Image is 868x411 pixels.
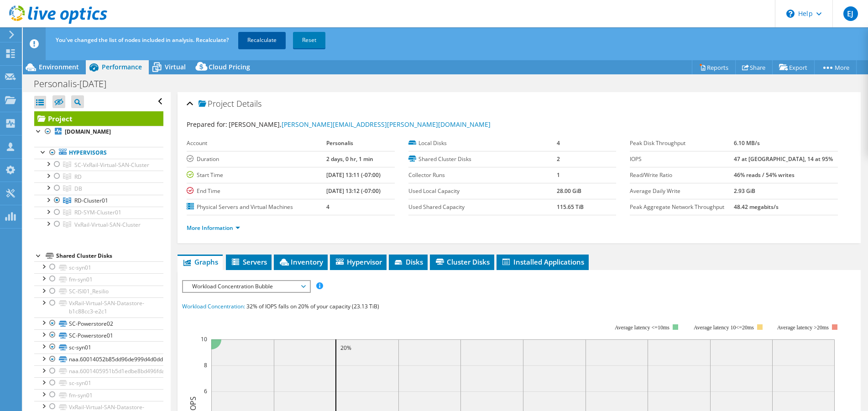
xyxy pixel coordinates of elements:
[182,257,218,266] span: Graphs
[694,324,754,331] tspan: Average latency 10<=20ms
[39,62,79,71] span: Environment
[187,120,227,129] label: Prepared for:
[34,126,163,138] a: [DOMAIN_NAME]
[335,257,382,266] span: Hypervisor
[65,128,111,135] b: [DOMAIN_NAME]
[34,317,163,329] a: SC-Powerstore02
[734,139,760,147] b: 6.10 MB/s
[630,203,734,212] label: Peak Aggregate Network Throughput
[293,32,325,48] a: Reset
[188,281,305,292] span: Workload Concentration Bubble
[238,32,286,48] a: Recalculate
[56,250,163,261] div: Shared Cluster Disks
[34,329,163,341] a: SC-Powerstore01
[74,221,141,229] span: VxRail-Virtual-SAN-Cluster
[209,62,250,71] span: Cloud Pricing
[772,60,815,74] a: Export
[615,324,669,331] tspan: Average latency <=10ms
[187,139,326,148] label: Account
[34,365,163,377] a: naa.6001405951b5d1edbe8bd496fdacb5d7
[56,36,229,44] span: You've changed the list of nodes included in analysis. Recalculate?
[786,10,795,18] svg: \n
[34,219,163,230] a: VxRail-Virtual-SAN-Cluster
[187,155,326,164] label: Duration
[557,171,560,179] b: 1
[187,203,326,212] label: Physical Servers and Virtual Machines
[34,341,163,353] a: sc-syn01
[74,161,149,169] span: SC-VxRail-Virtual-SAN-Cluster
[557,155,560,163] b: 2
[734,171,795,179] b: 46% reads / 54% writes
[229,120,491,129] span: [PERSON_NAME],
[187,171,326,180] label: Start Time
[408,187,557,196] label: Used Local Capacity
[34,111,163,126] a: Project
[34,286,163,297] a: SC-ISI01_Resilio
[34,354,163,365] a: naa.60014052b85dd96de999d4d0ddb84edc
[734,155,833,163] b: 47 at [GEOGRAPHIC_DATA], 14 at 95%
[102,62,142,71] span: Performance
[340,344,351,352] text: 20%
[326,203,329,211] b: 4
[326,171,381,179] b: [DATE] 13:11 (-07:00)
[34,171,163,182] a: RD
[204,387,207,395] text: 6
[187,187,326,196] label: End Time
[557,187,581,195] b: 28.00 GiB
[236,98,261,109] span: Details
[630,139,734,148] label: Peak Disk Throughput
[630,171,734,180] label: Read/Write Ratio
[74,185,82,192] span: DB
[34,297,163,317] a: VxRail-Virtual-SAN-Datastore-b1c88cc3-e2c1
[34,377,163,389] a: sc-syn01
[557,203,584,211] b: 115.65 TiB
[34,273,163,285] a: fm-syn01
[34,147,163,159] a: Hypervisors
[501,257,584,266] span: Installed Applications
[630,187,734,196] label: Average Daily Write
[34,159,163,171] a: SC-VxRail-Virtual-SAN-Cluster
[408,139,557,148] label: Local Disks
[74,173,82,181] span: RD
[408,203,557,212] label: Used Shared Capacity
[74,208,121,216] span: RD-SYM-Cluster01
[74,197,108,204] span: RD-Cluster01
[814,60,857,74] a: More
[34,389,163,401] a: fm-syn01
[230,257,267,266] span: Servers
[692,60,736,74] a: Reports
[557,139,560,147] b: 4
[278,257,323,266] span: Inventory
[434,257,490,266] span: Cluster Disks
[282,120,491,129] a: [PERSON_NAME][EMAIL_ADDRESS][PERSON_NAME][DOMAIN_NAME]
[34,261,163,273] a: sc-syn01
[199,99,234,109] span: Project
[777,324,829,331] text: Average latency >20ms
[204,361,207,369] text: 8
[408,171,557,180] label: Collector Runs
[182,302,245,310] span: Workload Concentration:
[34,182,163,194] a: DB
[165,62,186,71] span: Virtual
[843,6,858,21] span: EJ
[393,257,423,266] span: Disks
[735,60,773,74] a: Share
[734,203,779,211] b: 48.42 megabits/s
[34,207,163,219] a: RD-SYM-Cluster01
[201,335,207,343] text: 10
[734,187,755,195] b: 2.93 GiB
[408,155,557,164] label: Shared Cluster Disks
[30,79,120,89] h1: Personalis-[DATE]
[187,224,240,232] a: More Information
[326,139,353,147] b: Personalis
[34,195,163,207] a: RD-Cluster01
[326,187,381,195] b: [DATE] 13:12 (-07:00)
[246,302,379,310] span: 32% of IOPS falls on 20% of your capacity (23.13 TiB)
[326,155,373,163] b: 2 days, 0 hr, 1 min
[630,155,734,164] label: IOPS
